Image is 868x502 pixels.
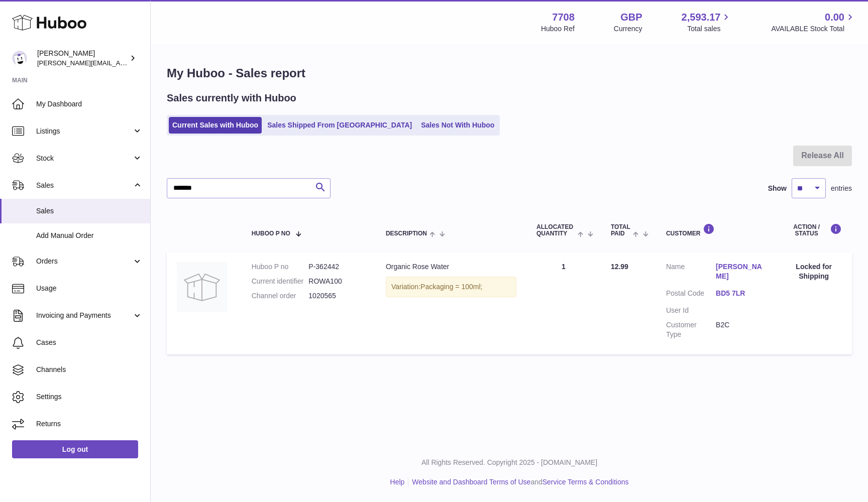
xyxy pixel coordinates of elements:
[831,184,852,193] span: entries
[390,478,405,486] a: Help
[408,477,628,487] li: and
[526,252,601,354] td: 1
[614,24,642,34] div: Currency
[37,49,128,68] div: [PERSON_NAME]
[167,91,296,105] h2: Sales currently with Huboo
[169,117,262,134] a: Current Sales with Huboo
[36,99,143,109] span: My Dashboard
[682,11,732,34] a: 2,593.17 Total sales
[687,24,732,34] span: Total sales
[37,59,201,67] span: [PERSON_NAME][EMAIL_ADDRESS][DOMAIN_NAME]
[552,11,575,24] strong: 7708
[666,320,716,339] dt: Customer Type
[36,311,132,320] span: Invoicing and Payments
[412,478,530,486] a: Website and Dashboard Terms of Use
[386,277,516,297] div: Variation:
[611,263,628,271] span: 12.99
[620,11,642,24] strong: GBP
[771,24,856,34] span: AVAILABLE Stock Total
[36,419,143,429] span: Returns
[252,291,309,301] dt: Channel order
[666,223,766,237] div: Customer
[308,277,366,286] dd: ROWA100
[36,365,143,374] span: Channels
[666,262,716,284] dt: Name
[252,230,290,237] span: Huboo P no
[682,11,721,24] span: 2,593.17
[536,224,575,237] span: ALLOCATED Quantity
[308,291,366,301] dd: 1020565
[666,289,716,301] dt: Postal Code
[36,338,143,347] span: Cases
[36,257,132,266] span: Orders
[417,117,498,134] a: Sales Not With Huboo
[786,223,842,237] div: Action / Status
[716,320,766,339] dd: B2C
[541,24,575,34] div: Huboo Ref
[611,224,630,237] span: Total paid
[771,11,856,34] a: 0.00 AVAILABLE Stock Total
[252,277,309,286] dt: Current identifier
[786,262,842,281] div: Locked for Shipping
[159,458,860,467] p: All Rights Reserved. Copyright 2025 - [DOMAIN_NAME]
[167,65,852,81] h1: My Huboo - Sales report
[12,440,138,458] a: Log out
[666,306,716,315] dt: User Id
[716,289,766,298] a: BD5 7LR
[386,230,427,237] span: Description
[252,262,309,272] dt: Huboo P no
[36,127,132,136] span: Listings
[36,154,132,163] span: Stock
[386,262,516,272] div: Organic Rose Water
[768,184,787,193] label: Show
[264,117,415,134] a: Sales Shipped From [GEOGRAPHIC_DATA]
[36,206,143,216] span: Sales
[36,231,143,240] span: Add Manual Order
[177,262,227,312] img: no-photo.jpg
[36,284,143,293] span: Usage
[420,283,482,291] span: Packaging = 100ml;
[542,478,629,486] a: Service Terms & Conditions
[36,392,143,402] span: Settings
[825,11,844,24] span: 0.00
[308,262,366,272] dd: P-362442
[716,262,766,281] a: [PERSON_NAME]
[36,181,132,190] span: Sales
[12,51,27,66] img: victor@erbology.co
